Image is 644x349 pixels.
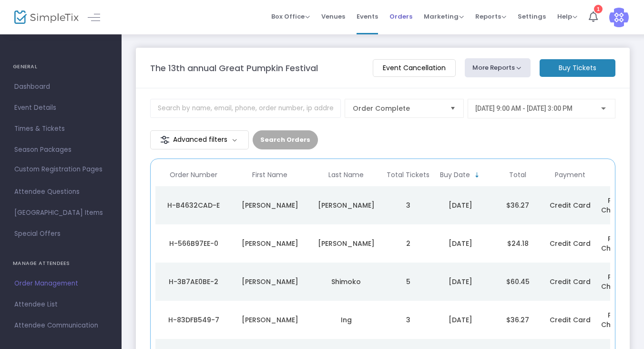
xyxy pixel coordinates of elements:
input: Search by name, email, phone, order number, ip address, or last 4 digits of card [150,99,341,118]
span: Marketing [424,12,464,21]
span: [GEOGRAPHIC_DATA] Items [14,207,107,219]
th: Total Tickets [384,164,432,186]
td: $60.45 [489,263,546,301]
div: 9/24/2025 [434,201,487,210]
span: Credit Card [550,277,591,286]
div: H-B4632CAD-E [158,201,229,210]
span: Attendee Communication [14,319,107,332]
span: Payment [555,171,585,179]
span: Special Offers [14,228,107,240]
td: 5 [384,263,432,301]
div: Ing [310,315,382,325]
span: Orders [389,4,412,29]
div: 9/24/2025 [434,277,487,286]
div: 9/23/2025 [434,315,487,325]
m-button: Event Cancellation [373,59,456,77]
div: Marin [234,201,306,210]
m-button: Buy Tickets [540,59,615,77]
span: Events [357,4,378,29]
h4: MANAGE ATTENDEES [13,254,109,273]
button: More Reports [465,58,531,77]
span: [DATE] 9:00 AM - [DATE] 3:00 PM [475,105,572,112]
span: Help [557,12,577,21]
m-button: Advanced filters [150,130,249,149]
div: Shimoko [310,277,382,286]
td: $24.18 [489,224,546,263]
span: Public Checkout [601,234,635,253]
button: Select [446,99,460,117]
div: H-83DFB549-7 [158,315,229,325]
span: Attendee List [14,298,107,311]
td: 3 [384,186,432,224]
span: Attendee Questions [14,186,107,198]
div: Claire [234,315,306,325]
span: Public Checkout [601,310,635,329]
span: Times & Tickets [14,123,107,135]
div: Erika [234,277,306,286]
img: filter [160,135,170,145]
td: 3 [384,301,432,339]
td: $36.27 [489,301,546,339]
span: Order Complete [353,104,442,113]
span: Season Packages [14,144,107,156]
span: Venues [321,4,345,29]
span: Credit Card [550,201,591,210]
span: Public Checkout [601,272,635,291]
div: Dan [234,239,306,248]
div: 1 [594,5,603,13]
m-panel-title: The 13th annual Great Pumpkin Festival [150,62,318,74]
span: Credit Card [550,315,591,325]
h4: GENERAL [13,57,109,76]
td: 2 [384,224,432,263]
span: Reports [475,12,506,21]
span: Order Number [170,171,217,179]
div: 9/24/2025 [434,239,487,248]
span: Last Name [328,171,364,179]
span: First Name [252,171,287,179]
span: Public Checkout [601,196,635,215]
div: H-3B7AE0BE-2 [158,277,229,286]
td: $36.27 [489,186,546,224]
span: Settings [518,4,546,29]
div: Nguyen [310,239,382,248]
span: Dashboard [14,81,107,93]
div: H-566B97EE-0 [158,239,229,248]
span: Total [509,171,526,179]
span: Sortable [473,171,481,179]
span: Credit Card [550,239,591,248]
span: Box Office [271,12,310,21]
span: Order Management [14,277,107,290]
span: Event Details [14,102,107,114]
span: Buy Date [440,171,470,179]
span: Custom Registration Pages [14,165,102,174]
div: L Witt [310,201,382,210]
